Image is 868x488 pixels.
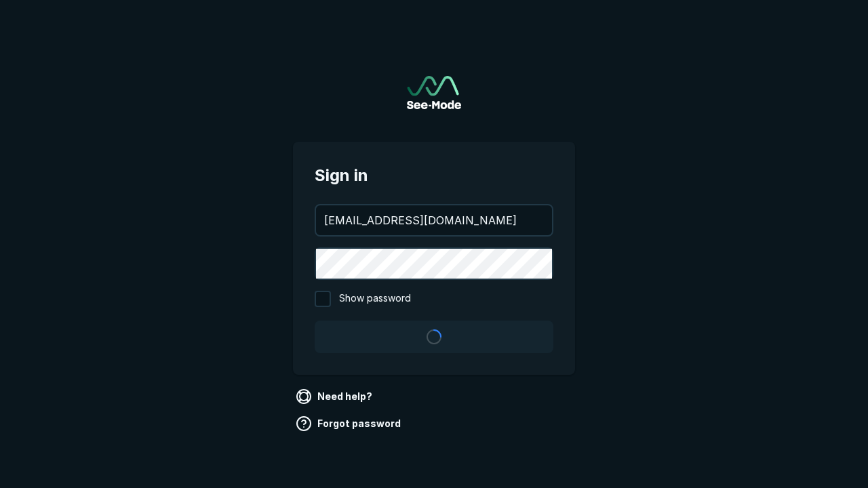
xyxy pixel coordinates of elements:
a: Need help? [293,386,378,407]
span: Show password [339,291,411,307]
input: your@email.com [316,205,552,235]
img: See-Mode Logo [407,76,461,109]
span: Sign in [315,163,553,188]
a: Forgot password [293,413,406,434]
a: Go to sign in [407,76,461,109]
